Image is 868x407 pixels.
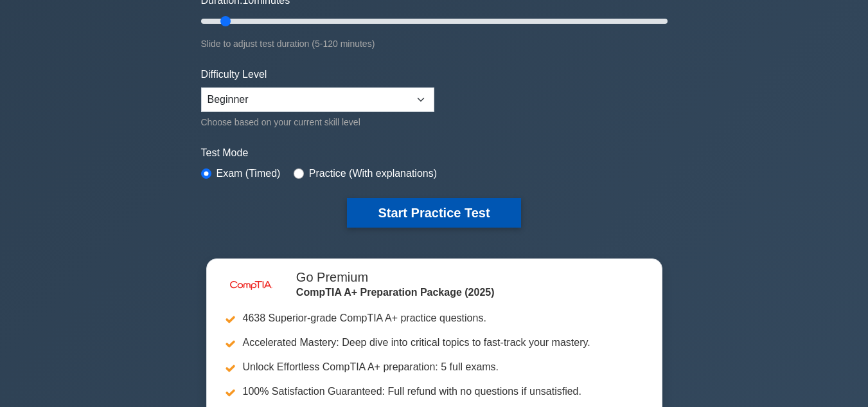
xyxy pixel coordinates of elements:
[347,198,520,228] button: Start Practice Test
[201,114,434,130] div: Choose based on your current skill level
[217,166,281,181] label: Exam (Timed)
[201,67,267,82] label: Difficulty Level
[309,166,437,181] label: Practice (With explanations)
[201,145,668,161] label: Test Mode
[201,36,668,51] div: Slide to adjust test duration (5-120 minutes)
